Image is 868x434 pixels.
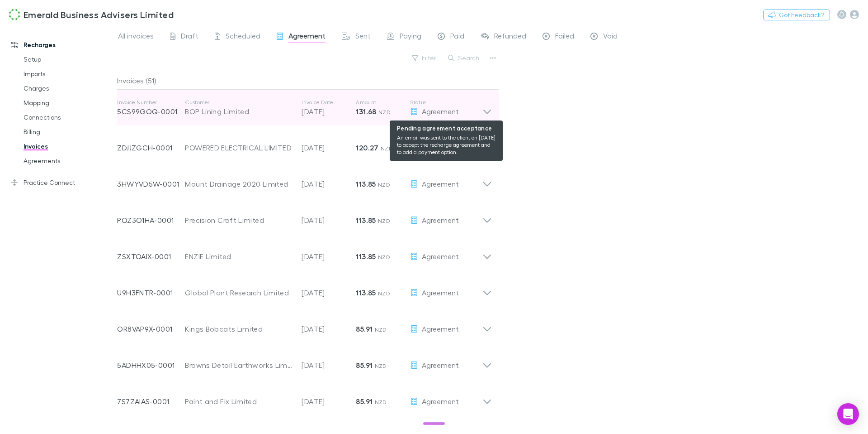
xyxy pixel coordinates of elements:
p: [DATE] [302,142,356,153]
div: Invoice Number5CS99GOQ-0001CustomerBOP Lining LimitedInvoice Date[DATE]Amount131.68 NZDStatus [110,90,499,126]
span: Agreement [288,31,325,43]
p: Invoice Date [302,99,356,106]
strong: 85.91 [356,324,373,333]
div: 5ADHHX05-0001Browns Detail Earthworks Limited[DATE]85.91 NZDAgreement [110,343,499,380]
div: Open Intercom Messenger [837,403,859,425]
div: ENZIE Limited [185,251,292,262]
span: Agreement [422,216,459,224]
p: U9H3FNTR-0001 [117,287,185,298]
span: Agreement [422,288,459,297]
p: [DATE] [302,323,356,334]
p: Amount [356,99,410,106]
p: 5ADHHX05-0001 [117,360,185,371]
div: 3HWYVD5W-0001Mount Drainage 2020 Limited[DATE]113.85 NZDAgreement [110,162,499,198]
span: NZD [378,217,390,224]
span: Paying [400,31,421,43]
strong: 113.85 [356,252,376,261]
strong: 120.27 [356,143,378,152]
strong: 85.91 [356,361,373,370]
strong: 85.91 [356,397,373,406]
span: NZD [378,181,390,188]
p: POZ3O1HA-0001 [117,215,185,226]
div: Paint and Fix Limited [185,396,292,407]
div: Mount Drainage 2020 Limited [185,178,292,189]
a: Imports [14,67,115,81]
span: Failed [555,31,574,43]
strong: 113.85 [356,179,376,188]
p: OR8VAP9X-0001 [117,323,185,334]
div: ZDJJZGCH-0001POWERED ELECTRICAL LIMITED[DATE]120.27 NZDAgreement [110,126,499,162]
p: [DATE] [302,215,356,226]
div: 7S7ZAIAS-0001Paint and Fix Limited[DATE]85.91 NZDAgreement [110,380,499,416]
a: Emerald Business Advisers Limited [4,4,179,25]
strong: 131.68 [356,107,376,116]
span: Agreement [422,397,459,405]
span: Paid [450,31,464,43]
p: ZSXTOAIX-0001 [117,251,185,262]
button: Got Feedback? [763,10,830,20]
strong: 113.85 [356,216,376,225]
span: NZD [378,109,391,116]
span: Agreement [422,143,459,152]
div: POWERED ELECTRICAL LIMITED [185,142,292,153]
div: Precision Craft Limited [185,215,292,226]
strong: 113.85 [356,288,376,297]
a: Recharges [2,38,115,52]
span: NZD [378,254,390,260]
div: Browns Detail Earthworks Limited [185,360,292,371]
span: Scheduled [226,31,260,43]
div: POZ3O1HA-0001Precision Craft Limited[DATE]113.85 NZDAgreement [110,198,499,235]
span: NZD [375,326,387,333]
p: [DATE] [302,396,356,407]
span: Agreement [422,107,459,116]
span: Sent [355,31,371,43]
p: Invoice Number [117,99,185,106]
span: NZD [375,399,387,405]
div: BOP Lining Limited [185,106,292,117]
p: 5CS99GOQ-0001 [117,106,185,117]
span: NZD [381,145,393,152]
p: [DATE] [302,360,356,371]
h3: Emerald Business Advisers Limited [24,9,174,20]
a: Invoices [14,139,115,154]
p: [DATE] [302,287,356,298]
span: Void [603,31,618,43]
img: Emerald Business Advisers Limited's Logo [9,9,20,20]
p: ZDJJZGCH-0001 [117,142,185,153]
a: Agreements [14,154,115,168]
a: Practice Connect [2,175,115,190]
a: Billing [14,125,115,139]
div: OR8VAP9X-0001Kings Bobcats Limited[DATE]85.91 NZDAgreement [110,307,499,343]
p: 7S7ZAIAS-0001 [117,396,185,407]
p: Customer [185,99,292,106]
a: Mapping [14,96,115,110]
span: Agreement [422,252,459,260]
p: [DATE] [302,178,356,189]
span: Agreement [422,179,459,188]
span: NZD [375,362,387,369]
a: Connections [14,110,115,125]
button: Filter [407,53,442,63]
div: U9H3FNTR-0001Global Plant Research Limited[DATE]113.85 NZDAgreement [110,271,499,307]
span: Agreement [422,324,459,333]
span: NZD [378,290,390,297]
p: 3HWYVD5W-0001 [117,178,185,189]
span: Agreement [422,361,459,369]
button: Search [443,53,485,63]
span: Refunded [494,31,526,43]
span: Draft [181,31,198,43]
a: Charges [14,81,115,96]
div: Kings Bobcats Limited [185,323,292,334]
p: [DATE] [302,106,356,117]
p: Status [410,99,482,106]
span: All invoices [118,31,154,43]
div: Global Plant Research Limited [185,287,292,298]
div: ZSXTOAIX-0001ENZIE Limited[DATE]113.85 NZDAgreement [110,235,499,271]
a: Setup [14,52,115,67]
p: [DATE] [302,251,356,262]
